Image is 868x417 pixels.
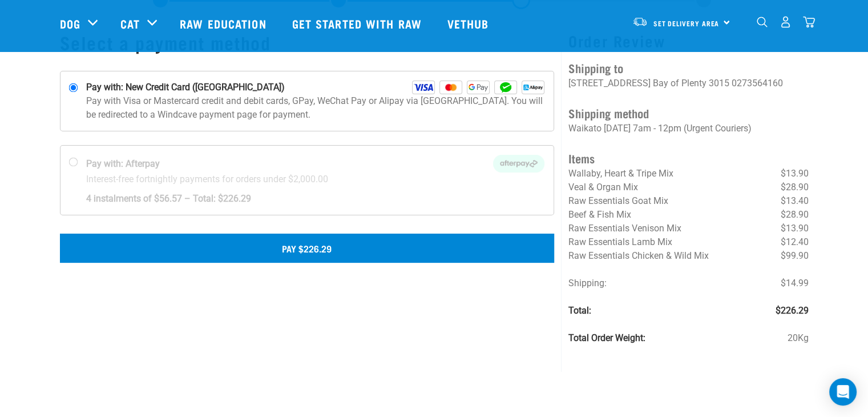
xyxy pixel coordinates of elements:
a: Dog [60,15,80,32]
li: Bay of Plenty 3015 [653,78,729,89]
img: home-icon@2x.png [803,16,815,28]
span: Veal & Organ Mix [568,182,638,193]
span: Raw Essentials Goat Mix [568,195,668,206]
span: $13.90 [780,222,808,235]
a: Vethub [436,1,503,46]
img: Visa [412,81,435,94]
img: Mastercard [439,81,462,94]
img: van-moving.png [632,17,648,27]
span: $226.29 [775,304,808,318]
h4: Shipping to [568,59,808,77]
img: user.png [780,16,792,28]
span: Raw Essentials Venison Mix [568,223,681,234]
a: Cat [120,15,140,32]
div: Open Intercom Messenger [829,378,857,406]
h4: Shipping method [568,104,808,122]
li: [STREET_ADDRESS] [568,78,651,89]
strong: Pay with: New Credit Card ([GEOGRAPHIC_DATA]) [86,81,285,94]
span: $13.40 [780,194,808,208]
span: $99.90 [780,249,808,263]
a: Raw Education [168,1,280,46]
h4: Items [568,149,808,167]
span: $12.40 [780,235,808,249]
span: 20Kg [787,331,808,345]
span: $28.90 [780,181,808,194]
span: $14.99 [780,276,808,290]
img: GPay [467,81,490,94]
strong: Total: [568,305,591,316]
span: Beef & Fish Mix [568,209,631,220]
span: Raw Essentials Lamb Mix [568,236,672,247]
span: $13.90 [780,167,808,181]
button: Pay $226.29 [60,234,555,262]
img: WeChat [494,81,517,94]
a: Get started with Raw [281,1,436,46]
img: home-icon-1@2x.png [757,17,768,27]
p: Waikato [DATE] 7am - 12pm (Urgent Couriers) [568,122,808,135]
img: Alipay [522,81,544,94]
span: Set Delivery Area [653,21,720,25]
p: Pay with Visa or Mastercard credit and debit cards, GPay, WeChat Pay or Alipay via [GEOGRAPHIC_DA... [86,94,545,122]
span: Shipping: [568,278,607,288]
span: $28.90 [780,208,808,222]
span: Wallaby, Heart & Tripe Mix [568,168,673,179]
span: Raw Essentials Chicken & Wild Mix [568,250,709,261]
li: 0273564160 [732,78,783,89]
strong: Total Order Weight: [568,332,645,343]
input: Pay with: New Credit Card ([GEOGRAPHIC_DATA]) Visa Mastercard GPay WeChat Alipay Pay with Visa or... [68,83,78,93]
